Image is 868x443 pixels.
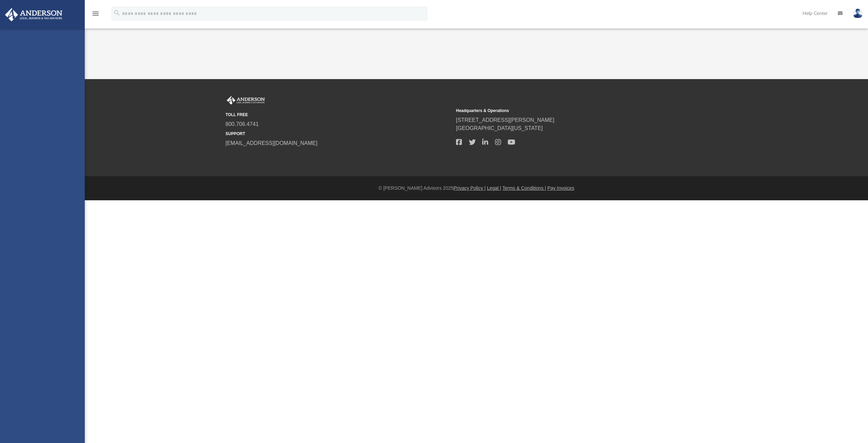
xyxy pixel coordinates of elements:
i: search [113,9,121,17]
a: [EMAIL_ADDRESS][DOMAIN_NAME] [225,140,317,146]
a: Terms & Conditions | [502,185,546,191]
a: Privacy Policy | [454,185,486,191]
a: Legal | [487,185,501,191]
i: menu [92,10,100,18]
img: Anderson Advisors Platinum Portal [3,8,64,21]
a: Pay Invoices [547,185,574,191]
div: © [PERSON_NAME] Advisors 2025 [85,185,868,192]
small: TOLL FREE [225,112,451,118]
a: [STREET_ADDRESS][PERSON_NAME] [456,117,554,123]
a: menu [92,13,100,18]
small: Headquarters & Operations [456,108,682,114]
img: Anderson Advisors Platinum Portal [225,96,266,105]
img: User Pic [853,8,863,18]
a: 800.706.4741 [225,121,259,127]
small: SUPPORT [225,131,451,137]
a: [GEOGRAPHIC_DATA][US_STATE] [456,125,543,131]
